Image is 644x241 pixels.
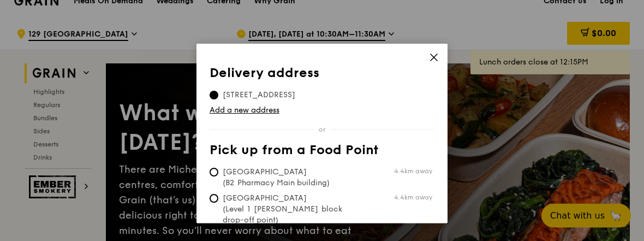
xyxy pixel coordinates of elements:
[210,66,434,85] th: Delivery address
[394,193,432,202] span: 4.4km away
[210,167,372,189] span: [GEOGRAPHIC_DATA] (B2 Pharmacy Main building)
[210,91,218,99] input: [STREET_ADDRESS]
[210,143,434,162] th: Pick up from a Food Point
[210,90,308,101] span: [STREET_ADDRESS]
[210,168,218,177] input: [GEOGRAPHIC_DATA] (B2 Pharmacy Main building)4.4km away
[210,194,218,203] input: [GEOGRAPHIC_DATA] (Level 1 [PERSON_NAME] block drop-off point)4.4km away
[394,167,432,175] span: 4.4km away
[210,105,434,116] a: Add a new address
[210,193,372,226] span: [GEOGRAPHIC_DATA] (Level 1 [PERSON_NAME] block drop-off point)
